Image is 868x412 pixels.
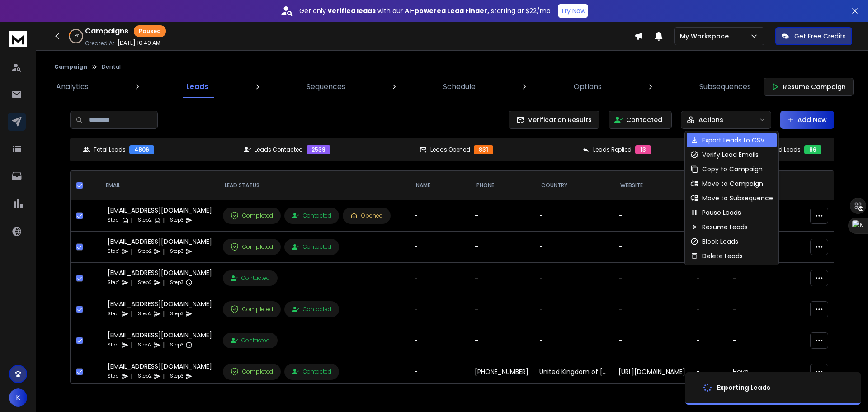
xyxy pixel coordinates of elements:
[438,76,481,98] a: Schedule
[702,251,743,260] p: Delete Leads
[138,216,152,225] p: Step 2
[717,383,770,392] div: Exporting Leads
[138,372,152,381] p: Step 2
[443,81,476,92] p: Schedule
[108,237,212,246] div: [EMAIL_ADDRESS][DOMAIN_NAME]
[129,145,154,154] div: 4806
[409,263,469,294] td: -
[613,356,691,388] td: [URL][DOMAIN_NAME]
[181,76,214,98] a: Leads
[108,372,120,381] p: Step 1
[131,216,132,225] p: |
[231,337,270,344] div: Contacted
[613,171,691,200] th: website
[430,146,470,153] p: Leads Opened
[85,40,116,47] p: Created At:
[255,146,303,153] p: Leads Contacted
[9,31,27,47] img: logo
[613,325,691,356] td: -
[469,232,534,263] td: -
[108,341,120,350] p: Step 1
[469,325,534,356] td: -
[691,294,727,325] td: -
[138,309,152,318] p: Step 2
[9,388,27,407] button: K
[163,309,165,318] p: |
[163,278,165,287] p: |
[170,278,184,287] p: Step 3
[292,212,331,219] div: Contacted
[292,306,331,313] div: Contacted
[108,206,212,215] div: [EMAIL_ADDRESS][DOMAIN_NAME]
[534,294,613,325] td: -
[409,232,469,263] td: -
[231,368,273,376] div: Completed
[613,263,691,294] td: -
[613,200,691,232] td: -
[170,341,184,350] p: Step 3
[307,145,330,154] div: 2539
[56,81,89,92] p: Analytics
[509,111,599,129] button: Verification Results
[138,247,152,256] p: Step 2
[108,362,212,371] div: [EMAIL_ADDRESS][DOMAIN_NAME]
[118,39,160,47] p: [DATE] 10:40 AM
[469,171,534,200] th: Phone
[775,27,852,45] button: Get Free Credits
[469,200,534,232] td: -
[131,247,132,256] p: |
[469,294,534,325] td: -
[163,341,165,350] p: |
[131,309,132,318] p: |
[231,243,273,251] div: Completed
[804,145,821,154] div: 86
[409,325,469,356] td: -
[170,372,184,381] p: Step 3
[524,115,592,124] span: Verification Results
[698,115,723,124] p: Actions
[108,331,212,340] div: [EMAIL_ADDRESS][DOMAIN_NAME]
[702,223,748,232] p: Resume Leads
[727,356,805,388] td: Hove
[702,179,763,188] p: Move to Campaign
[108,268,212,277] div: [EMAIL_ADDRESS][DOMAIN_NAME]
[170,216,184,225] p: Step 3
[694,76,756,98] a: Subsequences
[613,294,691,325] td: -
[108,216,120,225] p: Step 1
[727,294,805,325] td: -
[469,263,534,294] td: -
[163,216,165,225] p: |
[108,278,120,287] p: Step 1
[691,325,727,356] td: -
[217,171,409,200] th: LEAD STATUS
[328,6,376,15] strong: verified leads
[131,278,132,287] p: |
[138,341,152,350] p: Step 2
[680,32,732,41] p: My Workspace
[626,115,662,124] p: Contacted
[764,78,854,96] button: Resume Campaign
[534,325,613,356] td: -
[73,33,79,39] p: 13 %
[292,243,331,251] div: Contacted
[51,76,94,98] a: Analytics
[409,294,469,325] td: -
[727,263,805,294] td: -
[299,6,551,15] p: Get only with our starting at $22/mo
[702,194,773,203] p: Move to Subsequence
[702,150,759,159] p: Verify Lead Emails
[702,136,764,145] p: Export Leads to CSV
[780,111,834,129] button: Add New
[138,278,152,287] p: Step 2
[534,200,613,232] td: -
[409,356,469,388] td: -
[635,145,651,154] div: 13
[534,263,613,294] td: -
[534,356,613,388] td: United Kingdom of [GEOGRAPHIC_DATA] and [GEOGRAPHIC_DATA]
[163,247,165,256] p: |
[727,325,805,356] td: -
[699,81,751,92] p: Subsequences
[85,26,128,37] h1: Campaigns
